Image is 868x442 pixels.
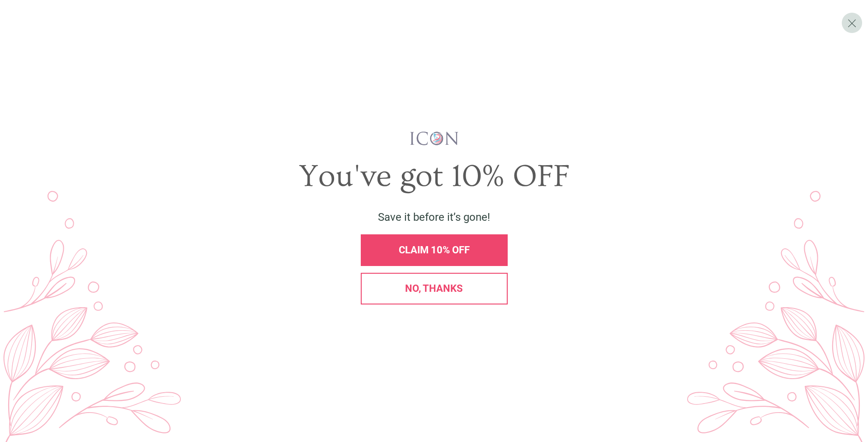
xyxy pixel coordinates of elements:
[378,211,490,223] span: Save it before it’s gone!
[299,159,570,194] span: You've got 10% OFF
[399,244,470,256] span: CLAIM 10% OFF
[847,16,857,30] span: X
[405,283,463,294] span: No, thanks
[409,131,460,146] img: iconwallstickersl_1754656298800.png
